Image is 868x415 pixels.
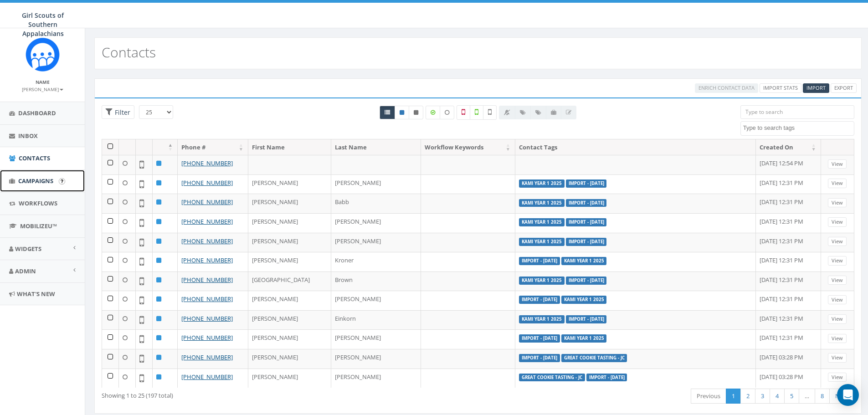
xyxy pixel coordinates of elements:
span: Girl Scouts of Southern Appalachians [22,11,64,38]
a: Import Stats [760,83,801,93]
label: Import - [DATE] [566,238,607,246]
a: View [828,217,847,227]
div: Open Intercom Messenger [837,384,859,406]
td: [PERSON_NAME] [248,369,331,388]
span: Widgets [15,245,41,253]
td: Brown [331,272,421,291]
td: [PERSON_NAME] [248,349,331,369]
a: Import [803,83,829,93]
span: CSV files only [806,84,826,91]
input: Type to search [740,105,854,119]
label: Import - [DATE] [586,374,627,382]
label: Not Validated [483,105,497,120]
td: [DATE] 12:31 PM [756,174,821,194]
th: Last Name [331,139,421,155]
td: [PERSON_NAME] [248,252,331,272]
a: Export [831,83,857,93]
a: [PERSON_NAME] [22,85,63,93]
td: [PERSON_NAME] [248,310,331,330]
a: [PHONE_NUMBER] [181,179,233,187]
td: [GEOGRAPHIC_DATA] [248,272,331,291]
th: Phone #: activate to sort column ascending [178,139,248,155]
a: View [828,237,847,246]
a: [PHONE_NUMBER] [181,333,233,342]
small: Name [36,79,50,85]
span: Import [806,84,826,91]
span: Advance Filter [102,105,134,119]
a: View [828,198,847,208]
label: Not a Mobile [457,105,470,120]
a: [PHONE_NUMBER] [181,314,233,323]
textarea: Search [743,124,854,132]
td: [DATE] 12:31 PM [756,310,821,330]
a: Active [395,106,409,119]
label: Import - [DATE] [519,296,560,304]
td: [DATE] 12:31 PM [756,272,821,291]
span: Contacts [19,154,50,162]
td: Kroner [331,252,421,272]
a: … [799,389,815,404]
a: View [828,314,847,324]
a: Opted Out [409,106,423,119]
td: [PERSON_NAME] [331,369,421,388]
a: [PHONE_NUMBER] [181,256,233,264]
a: View [828,256,847,266]
label: KAMI Year 1 2025 [561,257,607,265]
a: View [828,334,847,343]
td: [PERSON_NAME] [248,213,331,233]
a: View [828,276,847,285]
th: Workflow Keywords: activate to sort column ascending [421,139,515,155]
label: KAMI Year 1 2025 [519,277,565,285]
td: [DATE] 03:28 PM [756,349,821,369]
span: Campaigns [18,177,53,185]
h2: Contacts [102,45,156,60]
td: [PERSON_NAME] [248,194,331,213]
td: [DATE] 03:28 PM [756,369,821,388]
a: [PHONE_NUMBER] [181,217,233,225]
label: KAMI Year 1 2025 [519,179,565,188]
label: Import - [DATE] [566,199,607,207]
a: 3 [755,389,770,404]
span: Filter [113,108,130,117]
td: [DATE] 12:31 PM [756,233,821,252]
span: What's New [17,290,55,298]
a: 2 [740,389,755,404]
a: View [828,159,847,169]
span: Workflows [19,199,57,207]
td: [DATE] 12:54 PM [756,155,821,174]
td: [DATE] 12:31 PM [756,213,821,233]
th: Contact Tags [515,139,756,155]
label: KAMI Year 1 2025 [519,199,565,207]
label: Import - [DATE] [519,354,560,362]
small: [PERSON_NAME] [22,86,63,92]
td: [PERSON_NAME] [331,174,421,194]
a: 4 [770,389,785,404]
td: [PERSON_NAME] [248,233,331,252]
label: KAMI Year 1 2025 [561,296,607,304]
td: [PERSON_NAME] [331,329,421,349]
a: View [828,295,847,305]
td: [DATE] 12:31 PM [756,194,821,213]
label: KAMI Year 1 2025 [519,218,565,226]
label: KAMI Year 1 2025 [561,334,607,343]
i: This phone number is subscribed and will receive texts. [400,110,404,115]
label: Data Enriched [426,106,440,119]
th: Created On: activate to sort column ascending [756,139,821,155]
div: Showing 1 to 25 (197 total) [102,388,407,400]
td: [PERSON_NAME] [331,291,421,310]
td: Babb [331,194,421,213]
label: KAMI Year 1 2025 [519,238,565,246]
label: KAMI Year 1 2025 [519,315,565,323]
td: [PERSON_NAME] [248,329,331,349]
a: Previous [691,389,726,404]
span: Dashboard [18,109,56,117]
td: [DATE] 12:31 PM [756,291,821,310]
a: [PHONE_NUMBER] [181,373,233,381]
a: Next [829,389,854,404]
label: Validated [470,105,483,120]
a: [PHONE_NUMBER] [181,353,233,361]
td: [DATE] 12:31 PM [756,329,821,349]
label: Import - [DATE] [566,315,607,323]
a: View [828,353,847,363]
a: View [828,179,847,188]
